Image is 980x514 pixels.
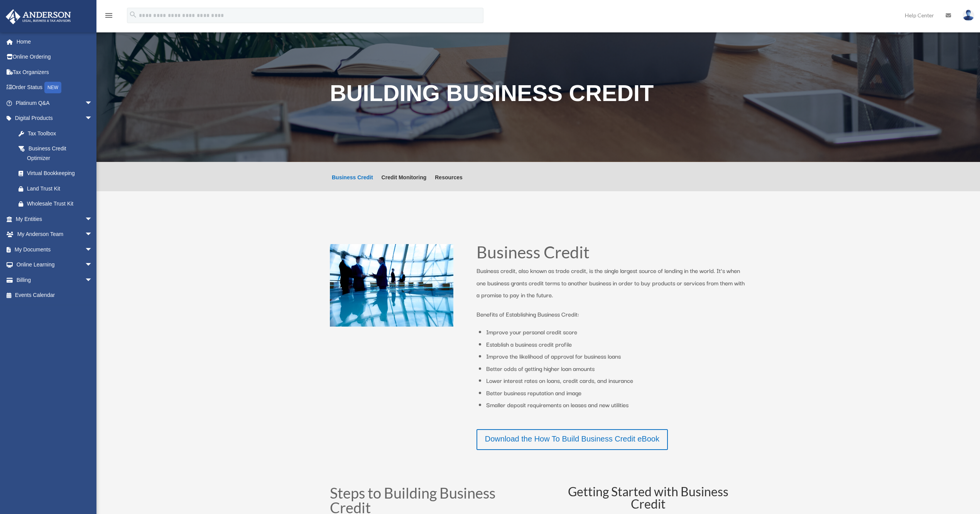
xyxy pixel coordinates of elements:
[3,9,73,24] img: Anderson Advisors Platinum Portal
[5,34,104,49] a: Home
[85,111,100,126] span: arrow_drop_down
[330,244,453,327] img: business people talking in office
[104,11,113,20] i: menu
[44,82,61,93] div: NEW
[11,196,104,212] a: Wholesale Trust Kit
[27,129,95,138] div: Tax Toolbox
[27,169,95,178] div: Virtual Bookkeeping
[5,111,104,126] a: Digital Productsarrow_drop_down
[476,429,668,450] a: Download the How To Build Business Credit eBook
[486,374,747,387] li: Lower interest rates on loans, credit cards, and insurance
[5,211,104,227] a: My Entitiesarrow_drop_down
[5,49,104,65] a: Online Ordering
[27,144,91,163] div: Business Credit Optimizer
[27,184,95,194] div: Land Trust Kit
[5,257,104,273] a: Online Learningarrow_drop_down
[476,244,747,265] h1: Business Credit
[568,484,728,511] span: Getting Started with Business Credit
[85,211,100,227] span: arrow_drop_down
[5,272,104,288] a: Billingarrow_drop_down
[486,387,747,399] li: Better business reputation and image
[85,95,100,111] span: arrow_drop_down
[435,175,463,191] a: Resources
[85,272,100,288] span: arrow_drop_down
[11,141,100,166] a: Business Credit Optimizer
[5,227,104,242] a: My Anderson Teamarrow_drop_down
[11,181,104,196] a: Land Trust Kit
[486,350,747,362] li: Improve the likelihood of approval for business loans
[85,242,100,258] span: arrow_drop_down
[963,10,974,21] img: User Pic
[27,199,95,209] div: Wholesale Trust Kit
[11,166,104,181] a: Virtual Bookkeeping
[486,338,747,351] li: Establish a business credit profile
[382,175,427,191] a: Credit Monitoring
[476,308,747,320] p: Benefits of Establishing Business Credit:
[11,126,104,141] a: Tax Toolbox
[330,82,747,109] h1: Building Business Credit
[85,227,100,243] span: arrow_drop_down
[486,362,747,375] li: Better odds of getting higher loan amounts
[5,64,104,80] a: Tax Organizers
[476,265,747,308] p: Business credit, also known as trade credit, is the single largest source of lending in the world...
[5,242,104,257] a: My Documentsarrow_drop_down
[486,399,747,411] li: Smaller deposit requirements on leases and new utilities
[129,10,137,19] i: search
[486,326,747,338] li: Improve your personal credit score
[5,288,104,303] a: Events Calendar
[5,80,104,96] a: Order StatusNEW
[104,13,113,20] a: menu
[5,95,104,111] a: Platinum Q&Aarrow_drop_down
[332,175,373,191] a: Business Credit
[85,257,100,273] span: arrow_drop_down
